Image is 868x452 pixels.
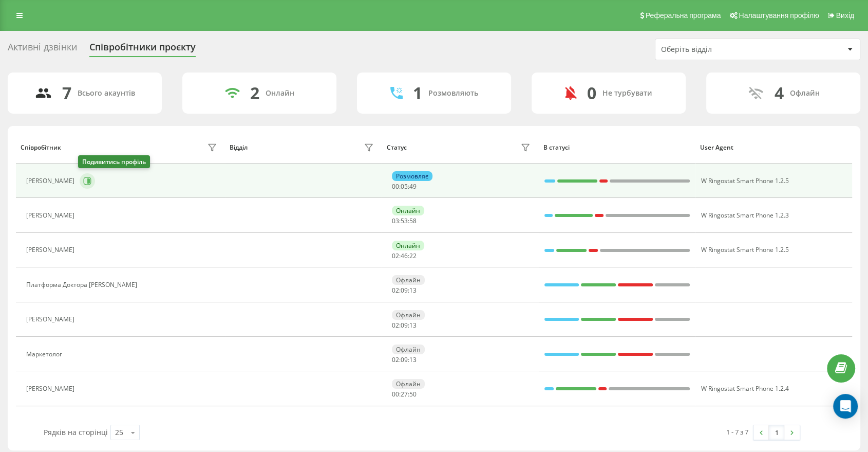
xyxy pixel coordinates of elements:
span: 02 [392,321,399,330]
div: 1 [413,83,422,103]
div: : : [392,252,417,260]
div: [PERSON_NAME] [26,246,77,254]
span: 22 [409,251,417,260]
div: Статус [387,144,407,151]
span: 53 [401,216,408,225]
span: 09 [401,355,408,364]
div: Офлайн [392,310,425,320]
div: Оберіть відділ [661,45,784,54]
div: : : [392,287,417,294]
div: : : [392,183,417,190]
span: Вихід [836,11,854,20]
div: Онлайн [392,241,424,250]
span: W Ringostat Smart Phone 1.2.4 [701,384,789,393]
span: 49 [409,182,417,191]
span: 58 [409,216,417,225]
div: : : [392,391,417,398]
div: Онлайн [266,89,294,98]
span: 05 [401,182,408,191]
span: 02 [392,286,399,295]
span: W Ringostat Smart Phone 1.2.3 [701,211,789,220]
span: 13 [409,286,417,295]
span: 00 [392,182,399,191]
span: Налаштування профілю [739,11,819,20]
span: 00 [392,390,399,399]
span: 03 [392,216,399,225]
div: Офлайн [790,89,820,98]
span: 02 [392,251,399,260]
div: User Agent [700,144,847,151]
a: 1 [769,425,784,440]
div: : : [392,356,417,364]
div: Співробітник [21,144,61,151]
div: [PERSON_NAME] [26,316,77,323]
span: W Ringostat Smart Phone 1.2.5 [701,176,789,185]
div: Всього акаунтів [78,89,135,98]
div: Активні дзвінки [8,42,77,58]
span: 13 [409,355,417,364]
div: Не турбувати [602,89,652,98]
div: Офлайн [392,275,425,285]
span: W Ringostat Smart Phone 1.2.5 [701,245,789,254]
div: 0 [587,83,596,103]
div: Подивитись профіль [78,155,150,168]
span: 13 [409,321,417,330]
span: 27 [401,390,408,399]
div: Розмовляє [392,171,432,181]
div: Розмовляють [428,89,478,98]
span: 09 [401,321,408,330]
span: 09 [401,286,408,295]
div: 4 [775,83,784,103]
div: : : [392,218,417,225]
span: 02 [392,355,399,364]
div: Маркетолог [26,351,65,358]
div: Онлайн [392,206,424,215]
span: 50 [409,390,417,399]
div: В статусі [543,144,690,151]
div: Офлайн [392,379,425,389]
span: Рядків на сторінці [44,427,108,437]
div: Відділ [230,144,248,151]
div: 2 [250,83,259,103]
div: Співробітники проєкту [89,42,196,58]
div: 1 - 7 з 7 [726,427,748,437]
div: 7 [62,83,71,103]
div: [PERSON_NAME] [26,177,77,185]
div: Open Intercom Messenger [833,394,858,419]
div: 25 [115,427,123,438]
div: Офлайн [392,345,425,354]
div: : : [392,322,417,329]
div: Платформа Доктора [PERSON_NAME] [26,281,140,288]
span: Реферальна програма [646,11,721,20]
span: 46 [401,251,408,260]
div: [PERSON_NAME] [26,385,77,392]
div: [PERSON_NAME] [26,212,77,219]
